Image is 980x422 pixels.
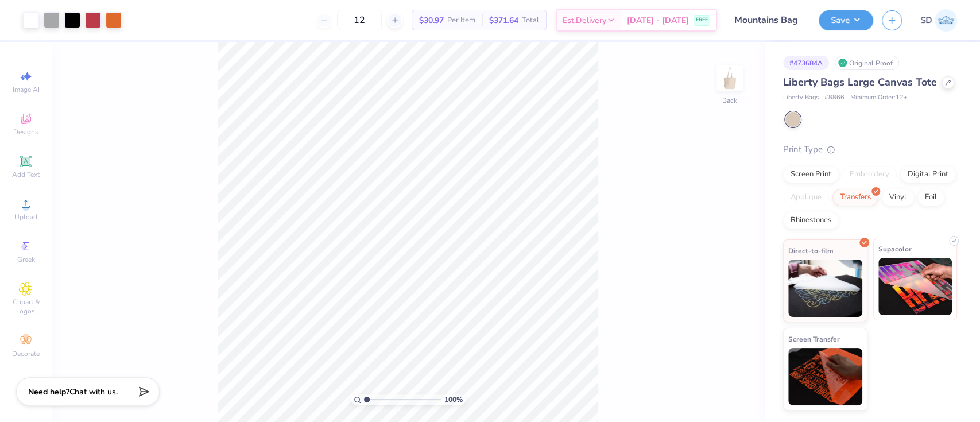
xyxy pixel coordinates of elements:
div: Foil [917,189,944,206]
div: Embroidery [842,166,897,183]
span: Add Text [12,170,40,179]
input: – – [337,10,382,30]
span: Per Item [447,14,475,26]
span: Liberty Bags Large Canvas Tote [783,75,937,89]
span: Image AI [13,85,40,94]
span: Minimum Order: 12 + [850,93,908,103]
span: Upload [14,212,37,222]
img: Back [718,67,741,90]
span: Total [522,14,539,26]
div: Back [722,95,737,106]
span: $30.97 [419,14,444,26]
div: Screen Print [783,166,839,183]
span: 100 % [444,394,463,405]
img: Supacolor [878,258,952,315]
div: Transfers [832,189,878,206]
a: SD [920,9,957,32]
span: [DATE] - [DATE] [627,14,689,26]
span: Supacolor [878,243,912,255]
strong: Need help? [28,386,69,397]
button: Save [819,10,873,30]
span: FREE [696,16,708,24]
span: Est. Delivery [563,14,606,26]
span: Screen Transfer [788,333,840,345]
div: Applique [783,189,829,206]
div: # 473684A [783,56,829,70]
div: Print Type [783,143,957,156]
span: # 8866 [824,93,845,103]
span: SD [920,14,932,27]
div: Vinyl [882,189,914,206]
span: Clipart & logos [6,297,46,316]
img: Direct-to-film [788,260,862,317]
img: Sparsh Drolia [935,9,957,32]
div: Original Proof [835,56,899,70]
img: Screen Transfer [788,348,862,405]
div: Rhinestones [783,212,839,229]
input: Untitled Design [726,9,810,32]
span: $371.64 [489,14,518,26]
span: Decorate [12,349,40,358]
span: Designs [13,127,38,137]
div: Digital Print [900,166,956,183]
span: Liberty Bags [783,93,819,103]
span: Chat with us. [69,386,118,397]
span: Direct-to-film [788,245,834,257]
span: Greek [17,255,35,264]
